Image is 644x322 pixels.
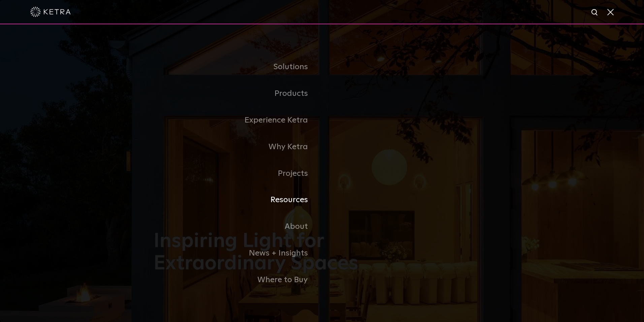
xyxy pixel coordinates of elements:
[154,187,322,213] a: Resources
[591,8,599,17] img: search icon
[154,54,490,293] div: Navigation Menu
[154,107,322,134] a: Experience Ketra
[154,240,322,267] a: News + Insights
[154,160,322,187] a: Projects
[154,54,322,80] a: Solutions
[154,267,322,293] a: Where to Buy
[154,80,322,107] a: Products
[30,7,71,17] img: ketra-logo-2019-white
[154,213,322,240] a: About
[154,134,322,160] a: Why Ketra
